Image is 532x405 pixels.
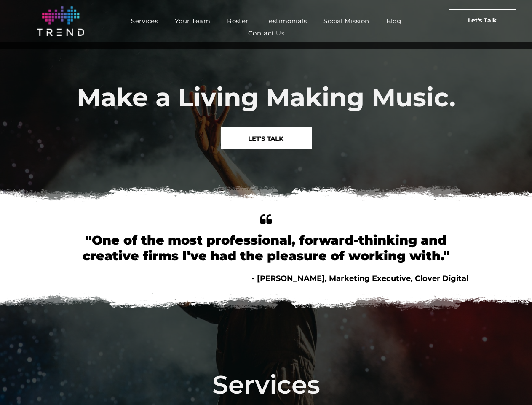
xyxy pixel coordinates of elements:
[212,369,320,400] span: Services
[219,15,257,27] a: Roster
[257,15,315,27] a: Testimonials
[468,10,497,31] span: Let's Talk
[77,82,456,113] span: Make a Living Making Music.
[37,6,84,36] img: logo
[123,15,166,27] a: Services
[83,232,450,264] font: "One of the most professional, forward-thinking and creative firms I've had the pleasure of worki...
[248,128,283,149] span: LET'S TALK
[252,274,468,283] span: - [PERSON_NAME], Marketing Executive, Clover Digital
[449,9,517,30] a: Let's Talk
[240,27,293,39] a: Contact Us
[166,15,219,27] a: Your Team
[315,15,377,27] a: Social Mission
[378,15,410,27] a: Blog
[221,127,312,149] a: LET'S TALK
